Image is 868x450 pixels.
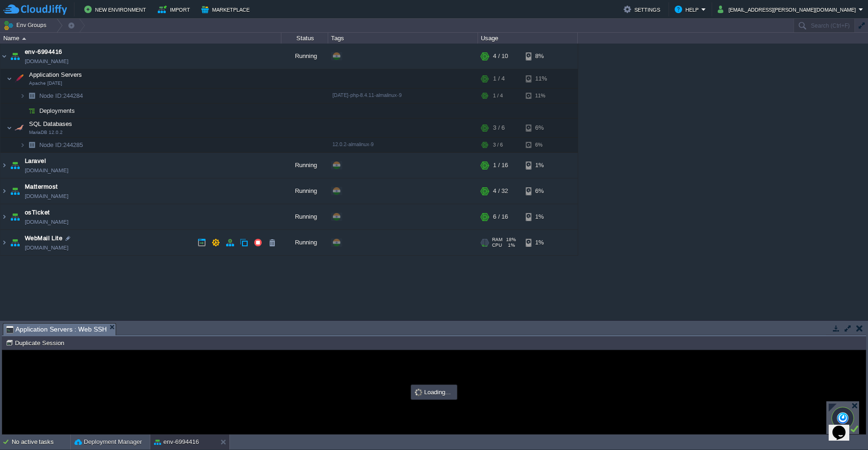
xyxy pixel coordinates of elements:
span: MariaDB 12.0.2 [29,130,63,135]
a: [DOMAIN_NAME] [25,57,68,66]
img: AMDAwAAAACH5BAEAAAAALAAAAAABAAEAAAICRAEAOw== [22,37,26,40]
div: 1% [526,204,556,229]
div: 4 / 32 [493,178,508,204]
a: Mattermost [25,182,58,192]
a: osTicket [25,208,50,217]
a: env-6994416 [25,47,62,57]
img: AMDAwAAAACH5BAEAAAAALAAAAAABAAEAAAICRAEAOw== [25,138,38,152]
button: Import [158,4,193,15]
span: 12.0.2-almalinux-9 [332,141,374,147]
button: env-6994416 [154,437,199,447]
button: Deployment Manager [74,437,142,447]
img: AMDAwAAAACH5BAEAAAAALAAAAAABAAEAAAICRAEAOw== [20,138,25,152]
div: No active tasks [12,435,70,450]
button: Env Groups [3,19,50,32]
a: [DOMAIN_NAME] [25,217,68,227]
a: Deployments [38,107,76,115]
div: 1% [526,230,556,255]
button: [EMAIL_ADDRESS][PERSON_NAME][DOMAIN_NAME] [718,4,859,15]
a: Node ID:244284 [38,92,84,100]
div: 11% [526,69,556,88]
img: AMDAwAAAACH5BAEAAAAALAAAAAABAAEAAAICRAEAOw== [7,69,12,88]
img: AMDAwAAAACH5BAEAAAAALAAAAAABAAEAAAICRAEAOw== [25,103,38,118]
span: 244285 [38,141,84,149]
span: Application Servers : Web SSH [6,324,107,335]
img: AMDAwAAAACH5BAEAAAAALAAAAAABAAEAAAICRAEAOw== [8,178,22,204]
div: Tags [329,33,478,44]
div: Running [281,44,328,69]
div: Running [281,230,328,255]
div: Running [281,153,328,178]
div: 3 / 6 [493,138,503,152]
img: AMDAwAAAACH5BAEAAAAALAAAAAABAAEAAAICRAEAOw== [20,103,25,118]
img: AMDAwAAAACH5BAEAAAAALAAAAAABAAEAAAICRAEAOw== [0,178,8,204]
img: AMDAwAAAACH5BAEAAAAALAAAAAABAAEAAAICRAEAOw== [13,118,26,137]
div: 3 / 6 [493,118,505,137]
button: Help [675,4,701,15]
img: AMDAwAAAACH5BAEAAAAALAAAAAABAAEAAAICRAEAOw== [0,204,8,229]
div: Loading... [412,386,456,398]
a: WebMail Lite [25,234,62,243]
span: Apache [DATE] [29,81,62,86]
span: 1% [506,243,515,248]
a: [DOMAIN_NAME] [25,166,68,175]
div: Running [281,204,328,229]
img: AMDAwAAAACH5BAEAAAAALAAAAAABAAEAAAICRAEAOw== [0,153,8,178]
div: 8% [526,44,556,69]
button: Duplicate Session [6,339,67,347]
div: Name [1,33,281,44]
div: 4 / 10 [493,44,508,69]
div: 1 / 4 [493,89,503,103]
span: CPU [492,243,502,248]
img: AMDAwAAAACH5BAEAAAAALAAAAAABAAEAAAICRAEAOw== [8,204,22,229]
div: 1 / 16 [493,153,508,178]
span: Node ID: [39,141,63,148]
img: AMDAwAAAACH5BAEAAAAALAAAAAABAAEAAAICRAEAOw== [13,69,26,88]
a: SQL DatabasesMariaDB 12.0.2 [28,120,74,127]
a: [DOMAIN_NAME] [25,192,68,201]
a: Node ID:244285 [38,141,84,149]
img: AMDAwAAAACH5BAEAAAAALAAAAAABAAEAAAICRAEAOw== [20,89,25,103]
span: Node ID: [39,92,63,99]
div: 1% [526,153,556,178]
div: 6 / 16 [493,204,508,229]
span: 244284 [38,92,84,100]
span: [DATE]-php-8.4.11-almalinux-9 [332,92,402,98]
div: 6% [526,138,556,152]
div: 6% [526,118,556,137]
img: AMDAwAAAACH5BAEAAAAALAAAAAABAAEAAAICRAEAOw== [8,230,22,255]
a: Application ServersApache [DATE] [28,71,83,78]
img: AMDAwAAAACH5BAEAAAAALAAAAAABAAEAAAICRAEAOw== [25,89,38,103]
button: Settings [624,4,663,15]
div: 1 / 4 [493,69,505,88]
img: AMDAwAAAACH5BAEAAAAALAAAAAABAAEAAAICRAEAOw== [7,118,12,137]
img: AMDAwAAAACH5BAEAAAAALAAAAAABAAEAAAICRAEAOw== [0,44,8,69]
img: AMDAwAAAACH5BAEAAAAALAAAAAABAAEAAAICRAEAOw== [8,153,22,178]
div: Usage [478,33,577,44]
img: AMDAwAAAACH5BAEAAAAALAAAAAABAAEAAAICRAEAOw== [0,230,8,255]
span: 18% [506,237,516,243]
span: Application Servers [28,71,83,79]
button: New Environment [84,4,149,15]
a: [DOMAIN_NAME] [25,243,68,252]
span: SQL Databases [28,120,74,128]
a: Laravel [25,156,46,166]
span: RAM [492,237,502,243]
button: Marketplace [201,4,252,15]
div: Running [281,178,328,204]
img: CloudJiffy [3,4,67,15]
div: Status [282,33,328,44]
div: 6% [526,178,556,204]
iframe: chat widget [829,413,859,441]
img: AMDAwAAAACH5BAEAAAAALAAAAAABAAEAAAICRAEAOw== [8,44,22,69]
div: 11% [526,89,556,103]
